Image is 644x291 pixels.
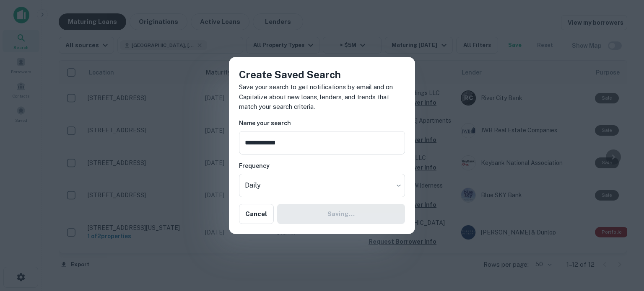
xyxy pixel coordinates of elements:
[239,82,405,112] p: Save your search to get notifications by email and on Capitalize about new loans, lenders, and tr...
[239,161,405,170] h6: Frequency
[239,67,405,82] h4: Create Saved Search
[239,118,405,128] h6: Name your search
[239,174,405,197] div: Without label
[602,224,644,264] iframe: Chat Widget
[239,204,274,224] button: Cancel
